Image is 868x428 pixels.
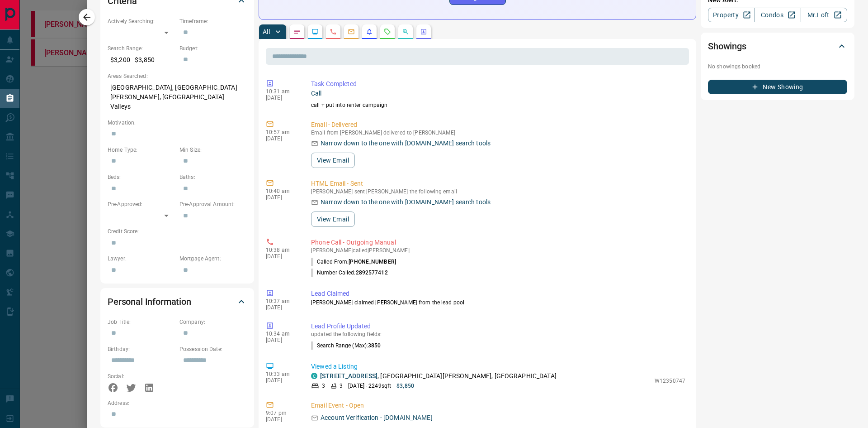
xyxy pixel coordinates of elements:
span: 2892577412 [356,269,388,276]
a: Property [708,8,755,22]
p: Email Event - Open [311,401,685,410]
p: [PERSON_NAME] called [PERSON_NAME] [311,247,685,254]
svg: Listing Alerts [366,28,373,35]
button: New Showing [708,80,847,94]
p: Email from [PERSON_NAME] delivered to [PERSON_NAME] [311,130,685,136]
p: Search Range (Max) : [311,341,381,350]
a: [STREET_ADDRESS] [320,372,377,380]
svg: Calls [330,28,337,35]
p: , [GEOGRAPHIC_DATA][PERSON_NAME], [GEOGRAPHIC_DATA] [320,371,557,381]
p: Mortgage Agent: [179,255,247,263]
p: 10:33 am [266,371,297,377]
svg: Requests [384,28,391,35]
p: Number Called: [311,269,388,277]
p: Home Type: [108,146,175,154]
p: W12350747 [655,377,685,385]
p: Pre-Approved: [108,200,175,208]
p: Search Range: [108,44,175,53]
p: 10:57 am [266,129,297,135]
p: Social: [108,372,175,380]
p: Lead Claimed [311,289,685,298]
p: 10:34 am [266,331,297,337]
div: Personal Information [108,291,247,313]
p: Called From: [311,258,396,266]
p: Address: [108,399,247,407]
p: Job Title: [108,318,175,326]
svg: Agent Actions [420,28,427,35]
p: Beds: [108,173,175,181]
p: Min Size: [179,146,247,154]
p: HTML Email - Sent [311,179,685,188]
p: Narrow down to the one with [DOMAIN_NAME] search tools [321,139,491,148]
p: Phone Call - Outgoing Manual [311,238,685,247]
p: 10:31 am [266,88,297,95]
p: Baths: [179,173,247,181]
p: call + put into renter campaign [311,101,685,109]
p: [DATE] [266,304,297,311]
span: [PHONE_NUMBER] [349,259,396,265]
button: View Email [311,153,355,168]
div: Showings [708,35,847,57]
p: 3 [340,382,343,390]
p: Budget: [179,44,247,53]
p: All [263,29,270,35]
p: Pre-Approval Amount: [179,200,247,208]
h2: Showings [708,39,746,53]
p: Birthday: [108,345,175,353]
p: Lawyer: [108,255,175,263]
p: [DATE] [266,377,297,384]
p: 10:37 am [266,298,297,304]
p: [DATE] - 2249 sqft [348,382,391,390]
p: Account Verification - [DOMAIN_NAME] [321,413,433,423]
h2: Personal Information [108,294,191,309]
a: Mr.Loft [801,8,847,22]
p: Areas Searched: [108,72,247,80]
p: Timeframe: [179,17,247,25]
p: Actively Searching: [108,17,175,25]
svg: Notes [293,28,301,35]
p: updated the following fields: [311,331,685,337]
p: [PERSON_NAME] sent [PERSON_NAME] the following email [311,188,685,195]
p: [DATE] [266,135,297,142]
button: View Email [311,212,355,227]
p: [DATE] [266,95,297,101]
p: Possession Date: [179,345,247,353]
p: No showings booked [708,63,847,71]
p: Task Completed [311,79,685,89]
svg: Emails [348,28,355,35]
div: condos.ca [311,373,317,379]
p: [DATE] [266,253,297,260]
p: Call [311,89,685,98]
p: 9:07 pm [266,410,297,416]
p: Motivation: [108,119,247,127]
span: 3850 [368,342,381,349]
p: Lead Profile Updated [311,322,685,331]
p: $3,200 - $3,850 [108,53,175,67]
p: Company: [179,318,247,326]
p: Email - Delivered [311,120,685,130]
p: Viewed a Listing [311,362,685,371]
p: [PERSON_NAME] claimed [PERSON_NAME] from the lead pool [311,298,685,307]
p: [DATE] [266,337,297,343]
a: Condos [754,8,801,22]
p: [DATE] [266,194,297,201]
p: 3 [322,382,325,390]
p: [DATE] [266,416,297,423]
p: Credit Score: [108,227,247,236]
p: $3,850 [396,382,414,390]
p: [GEOGRAPHIC_DATA], [GEOGRAPHIC_DATA][PERSON_NAME], [GEOGRAPHIC_DATA] Valleys [108,80,247,114]
p: 10:40 am [266,188,297,194]
p: Narrow down to the one with [DOMAIN_NAME] search tools [321,197,491,207]
svg: Lead Browsing Activity [311,28,319,35]
p: 10:38 am [266,247,297,253]
svg: Opportunities [402,28,409,35]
